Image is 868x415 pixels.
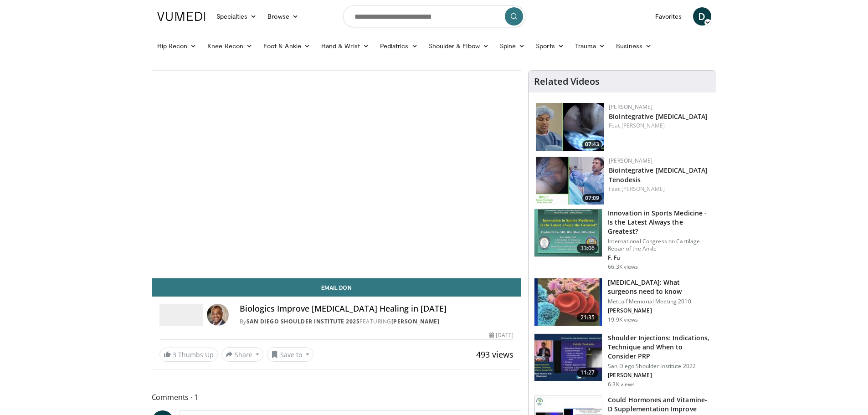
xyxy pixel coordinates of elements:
[207,304,229,326] img: Avatar
[423,37,494,55] a: Shoulder & Elbow
[240,304,514,314] h4: Biologics Improve [MEDICAL_DATA] Healing in [DATE]
[152,278,521,297] a: Email Don
[608,238,710,252] p: International Congress on Cartilage Repair of the Ankle
[577,368,599,377] span: 11:27
[570,37,611,55] a: Trauma
[494,37,530,55] a: Spine
[534,278,602,326] img: plasma_3.png.150x105_q85_crop-smart_upscale.jpg
[621,185,665,193] a: [PERSON_NAME]
[609,122,709,130] div: Feat.
[608,298,710,305] p: Metcalf Memorial Meeting 2010
[609,166,708,184] a: Biointegrative [MEDICAL_DATA] Tenodesis
[608,278,710,296] h3: [MEDICAL_DATA]: What surgeons need to know
[608,381,635,388] p: 6.3K views
[211,7,262,26] a: Specialties
[582,194,602,202] span: 07:09
[534,278,710,326] a: 21:35 [MEDICAL_DATA]: What surgeons need to know Metcalf Memorial Meeting 2010 [PERSON_NAME] 19.9...
[247,318,360,325] a: San Diego Shoulder Institute 2025
[609,185,709,193] div: Feat.
[221,347,264,362] button: Share
[536,157,604,205] a: 07:09
[693,7,711,26] a: D
[534,334,602,381] img: 0c794cab-9135-4761-9c1d-251fe1ec8b0b.150x105_q85_crop-smart_upscale.jpg
[159,304,203,326] img: San Diego Shoulder Institute 2025
[240,318,514,326] div: By FEATURING
[609,112,708,121] a: Biointegrative [MEDICAL_DATA]
[258,37,316,55] a: Foot & Ankle
[582,140,602,149] span: 07:43
[530,37,570,55] a: Sports
[650,7,688,26] a: Favorites
[608,254,710,261] p: F. Fu
[609,103,652,111] a: [PERSON_NAME]
[534,209,602,256] img: Title_Dublin_VuMedi_1.jpg.150x105_q85_crop-smart_upscale.jpg
[489,331,514,339] div: [DATE]
[152,391,522,403] span: Comments 1
[173,350,176,359] span: 3
[157,12,205,21] img: VuMedi Logo
[262,7,304,26] a: Browse
[608,209,710,236] h3: Innovation in Sports Medicine - Is the Latest Always the Greatest?
[609,157,652,164] a: [PERSON_NAME]
[202,37,258,55] a: Knee Recon
[391,318,440,325] a: [PERSON_NAME]
[608,307,710,314] p: [PERSON_NAME]
[608,316,638,323] p: 19.9K views
[611,37,657,55] a: Business
[577,244,599,253] span: 33:06
[159,348,218,362] a: 3 Thumbs Up
[267,347,313,362] button: Save to
[536,103,604,151] img: 3fbd5ba4-9555-46dd-8132-c1644086e4f5.150x105_q85_crop-smart_upscale.jpg
[534,76,600,87] h4: Related Videos
[608,363,710,370] p: San Diego Shoulder Institute 2022
[608,333,710,361] h3: Shoulder Injections: Indications, Technique and When to Consider PRP
[577,313,599,322] span: 21:35
[152,71,521,278] video-js: Video Player
[536,103,604,151] a: 07:43
[476,349,514,360] span: 493 views
[534,209,710,271] a: 33:06 Innovation in Sports Medicine - Is the Latest Always the Greatest? International Congress o...
[343,5,525,27] input: Search topics, interventions
[152,37,202,55] a: Hip Recon
[608,372,710,379] p: [PERSON_NAME]
[536,157,604,205] img: f54b0be7-13b6-4977-9a5b-cecc55ea2090.150x105_q85_crop-smart_upscale.jpg
[534,333,710,388] a: 11:27 Shoulder Injections: Indications, Technique and When to Consider PRP San Diego Shoulder Ins...
[316,37,375,55] a: Hand & Wrist
[608,263,638,271] p: 66.3K views
[375,37,423,55] a: Pediatrics
[621,122,665,129] a: [PERSON_NAME]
